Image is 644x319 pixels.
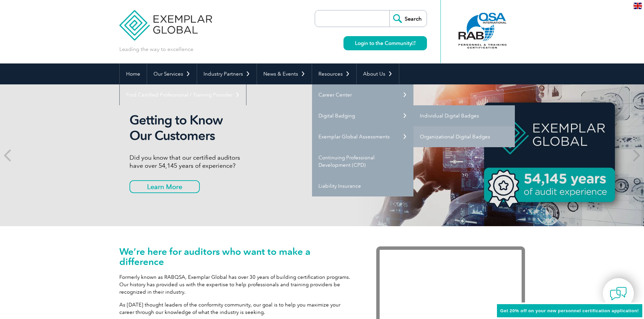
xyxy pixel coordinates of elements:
[120,63,147,84] a: Home
[119,301,356,316] p: As [DATE] thought leaders of the conformity community, our goal is to help you maximize your care...
[634,3,642,9] img: en
[120,84,246,105] a: Find Certified Professional / Training Provider
[312,147,413,176] a: Continuing Professional Development (CPD)
[312,176,413,196] a: Liability Insurance
[147,63,197,84] a: Our Services
[357,63,399,84] a: About Us
[119,46,193,53] p: Leading the way to excellence
[312,126,413,147] a: Exemplar Global Assessments
[343,36,427,50] a: Login to the Community
[389,10,427,27] input: Search
[119,246,356,267] h1: We’re here for auditors who want to make a difference
[197,63,257,84] a: Industry Partners
[412,41,415,45] img: open_square.png
[500,308,639,313] span: Get 20% off on your new personnel certification application!
[312,105,413,126] a: Digital Badging
[312,84,413,105] a: Career Center
[312,63,356,84] a: Resources
[413,126,515,147] a: Organizational Digital Badges
[413,105,515,126] a: Individual Digital Badges
[129,112,383,143] h2: Getting to Know Our Customers
[129,154,383,170] p: Did you know that our certified auditors have over 54,145 years of experience?
[610,285,627,302] img: contact-chat.png
[257,63,312,84] a: News & Events
[129,180,200,193] a: Learn More
[119,273,356,296] p: Formerly known as RABQSA, Exemplar Global has over 30 years of building certification programs. O...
